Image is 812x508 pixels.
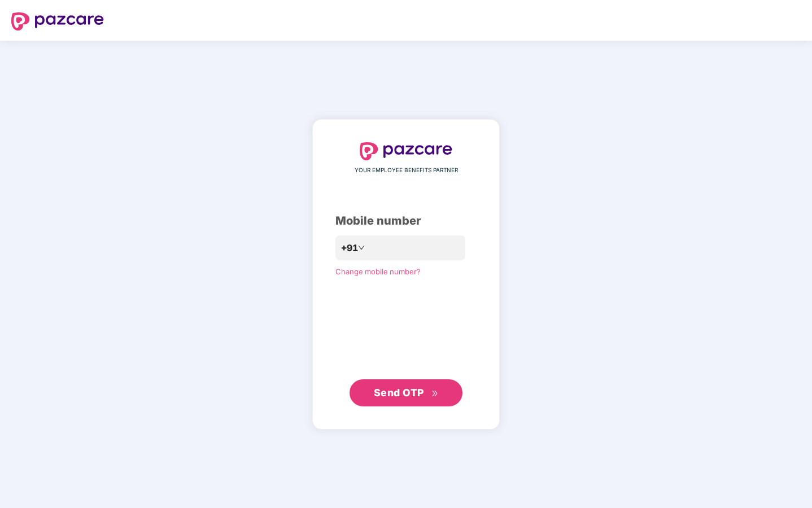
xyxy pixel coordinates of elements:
[341,241,358,255] span: +91
[358,244,365,251] span: down
[374,387,424,398] span: Send OTP
[355,166,458,175] span: YOUR EMPLOYEE BENEFITS PARTNER
[11,12,104,30] img: logo
[335,267,421,276] a: Change mobile number?
[431,390,439,397] span: double-right
[360,142,452,160] img: logo
[335,212,477,230] div: Mobile number
[350,379,462,406] button: Send OTPdouble-right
